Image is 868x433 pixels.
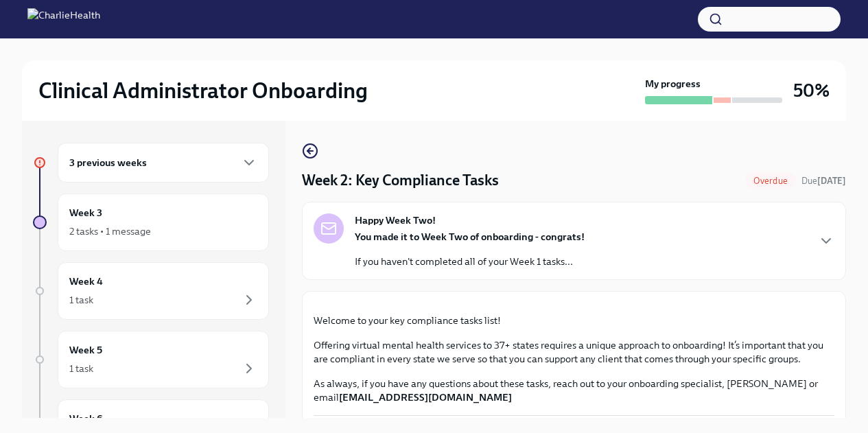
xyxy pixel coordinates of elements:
[801,174,846,187] span: August 25th, 2025 10:00
[801,176,846,186] span: Due
[314,338,834,366] p: Offering virtual mental health services to 37+ states requires a unique approach to onboarding! I...
[33,331,269,388] a: Week 51 task
[69,411,103,426] h6: Week 6
[69,224,151,238] div: 2 tasks • 1 message
[645,77,701,91] strong: My progress
[355,213,436,227] strong: Happy Week Two!
[69,205,102,220] h6: Week 3
[69,293,93,307] div: 1 task
[314,377,834,404] p: As always, if you have any questions about these tasks, reach out to your onboarding specialist, ...
[38,77,368,104] h2: Clinical Administrator Onboarding
[314,314,834,327] p: Welcome to your key compliance tasks list!
[69,274,103,289] h6: Week 4
[58,143,269,183] div: 3 previous weeks
[27,8,100,30] img: CharlieHealth
[745,176,796,186] span: Overdue
[33,194,269,251] a: Week 32 tasks • 1 message
[69,362,93,375] div: 1 task
[33,262,269,320] a: Week 41 task
[69,155,147,170] h6: 3 previous weeks
[339,391,512,403] strong: [EMAIL_ADDRESS][DOMAIN_NAME]
[69,342,102,358] h6: Week 5
[355,231,585,243] strong: You made it to Week Two of onboarding - congrats!
[355,255,585,268] p: If you haven't completed all of your Week 1 tasks...
[817,176,846,186] strong: [DATE]
[793,78,830,103] h3: 50%
[302,170,499,191] h4: Week 2: Key Compliance Tasks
